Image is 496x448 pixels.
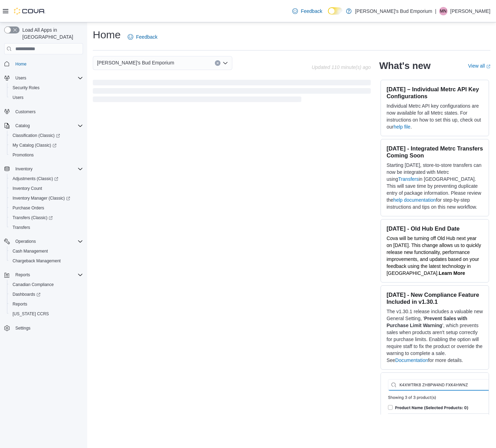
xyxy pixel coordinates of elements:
p: Starting [DATE], store-to-store transfers can now be integrated with Metrc using in [GEOGRAPHIC_D... [386,162,483,210]
span: Users [13,95,23,100]
button: Operations [1,237,86,246]
button: Chargeback Management [7,256,86,266]
a: help file [393,124,410,130]
button: Home [1,59,86,69]
span: Inventory Manager (Classic) [10,194,83,202]
p: [PERSON_NAME]'s Bud Emporium [355,7,432,15]
a: Promotions [10,151,37,159]
p: [PERSON_NAME] [450,7,490,15]
a: Transfers (Classic) [10,214,55,222]
a: Purchase Orders [10,204,47,212]
a: help documentation [393,197,436,203]
h1: Home [93,28,121,42]
button: Open list of options [223,60,228,66]
h3: [DATE] - Integrated Metrc Transfers Coming Soon [386,145,483,159]
span: Inventory [13,165,83,173]
span: Users [15,75,26,81]
button: Inventory [1,164,86,174]
nav: Complex example [4,56,83,351]
span: Settings [15,325,30,331]
a: Inventory Manager (Classic) [7,193,86,203]
span: Loading [93,81,371,103]
span: Reports [13,301,27,307]
button: Canadian Compliance [7,280,86,289]
p: | [435,7,436,15]
a: Inventory Count [10,184,45,193]
span: Security Roles [13,85,39,91]
span: Reports [13,271,83,279]
a: Transfers [398,176,419,182]
span: Users [10,93,83,102]
span: Promotions [10,151,83,159]
button: Users [7,93,86,102]
span: Adjustments (Classic) [13,176,58,181]
span: Reports [15,272,30,278]
a: Users [10,93,26,102]
span: Transfers (Classic) [10,214,83,222]
span: Reports [10,300,83,308]
span: Transfers [10,223,83,232]
span: Load All Apps in [GEOGRAPHIC_DATA] [20,26,83,40]
span: Feedback [301,8,322,15]
span: Operations [13,237,83,246]
span: [PERSON_NAME]'s Bud Emporium [97,59,174,67]
span: Cova will be turning off Old Hub next year on [DATE]. This change allows us to quickly release ne... [386,235,481,276]
span: Users [13,74,83,82]
button: Catalog [13,122,32,130]
span: Inventory [15,166,32,172]
span: Inventory Count [10,184,83,193]
button: Transfers [7,223,86,232]
span: Adjustments (Classic) [10,175,83,183]
span: Catalog [13,122,83,130]
button: Customers [1,107,86,117]
span: Home [15,61,27,67]
span: Cash Management [13,248,48,254]
button: Promotions [7,150,86,160]
button: Users [1,73,86,83]
button: Security Roles [7,83,86,93]
span: Inventory Count [13,186,42,191]
div: Matej Nepimach [439,7,448,15]
button: Inventory [13,165,35,173]
span: Promotions [13,152,34,158]
a: Canadian Compliance [10,280,57,289]
a: View allExternal link [468,63,490,69]
span: Canadian Compliance [13,282,54,287]
h3: [DATE] – Individual Metrc API Key Configurations [386,86,483,100]
h2: What's new [379,60,430,71]
a: Transfers [10,223,33,232]
a: Feedback [290,4,325,18]
span: Home [13,59,83,68]
a: Adjustments (Classic) [10,175,61,183]
button: Purchase Orders [7,203,86,213]
span: My Catalog (Classic) [13,142,57,148]
button: Clear input [215,60,220,66]
button: [US_STATE] CCRS [7,309,86,319]
a: My Catalog (Classic) [10,141,59,149]
a: Classification (Classic) [7,131,86,140]
span: Canadian Compliance [10,280,83,289]
span: Customers [13,107,83,116]
p: Updated 110 minute(s) ago [311,64,371,70]
a: Feedback [125,30,160,44]
span: Operations [15,239,36,244]
a: Customers [13,108,38,116]
a: Chargeback Management [10,257,63,265]
span: Security Roles [10,84,83,92]
a: Adjustments (Classic) [7,174,86,184]
a: Learn More [439,270,465,276]
h3: [DATE] - New Compliance Feature Included in v1.30.1 [386,291,483,305]
img: Cova [14,8,45,15]
button: Reports [7,299,86,309]
h3: [DATE] - Old Hub End Date [386,225,483,232]
button: Inventory Count [7,184,86,193]
a: Documentation [395,357,428,363]
strong: Prevent Sales with Purchase Limit Warning [386,316,467,328]
svg: External link [486,64,490,69]
span: Classification (Classic) [10,131,83,140]
span: Purchase Orders [10,204,83,212]
a: My Catalog (Classic) [7,140,86,150]
a: Cash Management [10,247,51,255]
